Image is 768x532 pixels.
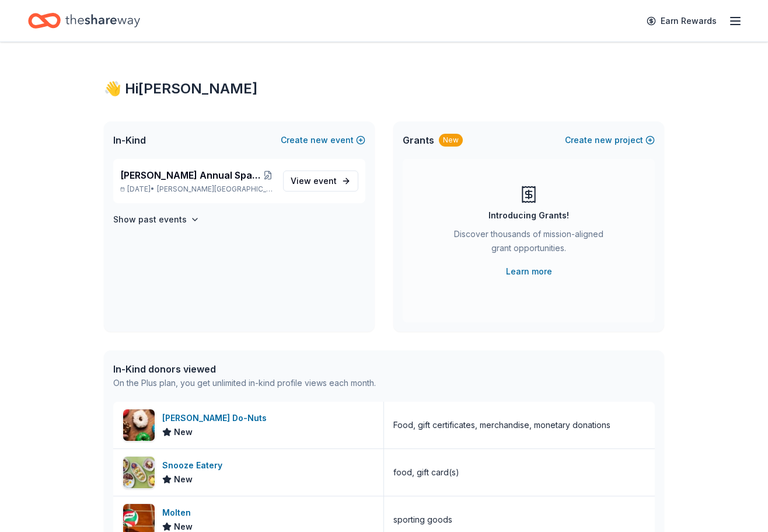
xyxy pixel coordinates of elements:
[113,376,376,390] div: On the Plus plan, you get unlimited in-kind profile views each month.
[162,506,196,520] div: Molten
[28,7,140,34] a: Home
[403,133,434,147] span: Grants
[313,176,337,186] span: event
[439,134,463,147] div: New
[449,227,608,260] div: Discover thousands of mission-aligned grant opportunities.
[506,265,552,279] a: Learn more
[104,79,664,98] div: 👋 Hi [PERSON_NAME]
[565,133,655,147] button: Createnewproject
[393,513,452,527] div: sporting goods
[640,11,724,32] a: Earn Rewards
[174,472,193,486] span: New
[157,185,274,194] span: [PERSON_NAME][GEOGRAPHIC_DATA], [GEOGRAPHIC_DATA]
[113,362,376,376] div: In-Kind donors viewed
[123,409,155,441] img: Image for Shipley Do-Nuts
[174,425,193,439] span: New
[162,458,227,472] div: Snooze Eatery
[113,213,200,227] button: Show past events
[120,185,274,194] p: [DATE] •
[123,457,155,488] img: Image for Snooze Eatery
[283,171,358,192] a: View event
[291,174,337,188] span: View
[281,133,365,147] button: Createnewevent
[120,168,262,182] span: [PERSON_NAME] Annual Spaghetti Dinner and Silent Auction
[113,133,146,147] span: In-Kind
[595,133,612,147] span: new
[113,213,187,227] h4: Show past events
[310,133,328,147] span: new
[393,418,610,432] div: Food, gift certificates, merchandise, monetary donations
[162,411,271,425] div: [PERSON_NAME] Do-Nuts
[488,208,569,222] div: Introducing Grants!
[393,465,459,479] div: food, gift card(s)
